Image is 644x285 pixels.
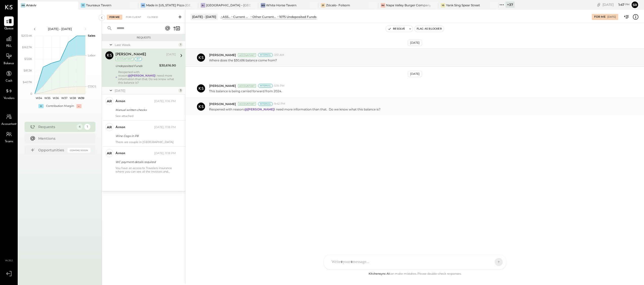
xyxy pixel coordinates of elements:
text: W36 [52,96,59,100]
div: [GEOGRAPHIC_DATA] – [GEOGRAPHIC_DATA] [206,3,251,7]
span: Teams [5,139,13,144]
strong: @[PERSON_NAME] [128,74,155,77]
div: [DATE] - [DATE] [191,14,218,20]
div: Reopened with reason: I need more information than that. Do we know what this balance is? [118,70,176,84]
div: [DATE] - [DATE] [38,27,82,31]
div: Accountant [238,53,256,57]
div: See attached [115,114,176,118]
div: White Horse Tavern [266,3,296,7]
div: Accountant [115,57,133,61]
div: Internal [258,84,273,88]
div: ar [107,151,112,156]
div: Closed [145,15,160,20]
text: W35 [44,96,50,100]
div: [DATE] [115,88,177,93]
div: [DATE], 11:16 PM [154,99,176,103]
div: arnon [115,125,125,130]
span: Cash [6,79,12,83]
div: Requests [104,36,183,39]
div: [DATE] [602,2,630,7]
div: Made in [US_STATE] Pizza [GEOGRAPHIC_DATA] [146,3,191,7]
text: 0 [30,92,32,96]
div: Requests [38,124,74,129]
div: NV [381,3,385,8]
div: Yank Sing Spear Street [446,3,480,7]
div: [DATE], 11:18 PM [154,151,176,155]
span: 9:42 PM [274,102,285,106]
div: TT [81,3,85,8]
span: Balance [4,61,14,66]
div: Other Current Assets [252,15,277,19]
div: ar [107,99,112,104]
div: arnon [115,99,125,104]
a: Accountant [0,112,17,127]
div: Napa Valley Burger Company [386,3,431,7]
a: Queue [0,16,17,31]
span: Accountant [1,122,17,127]
div: Mentions [38,136,88,141]
a: P&L [0,34,17,49]
div: Zócalo- Folsom [326,3,350,7]
div: 1 [84,124,90,130]
div: Anaviv [26,3,36,7]
span: 3:51 AM [274,53,284,57]
div: A– [201,3,205,8]
a: Teams [0,129,17,144]
div: int [134,57,142,61]
div: Last Week [115,43,177,47]
div: $30,616.90 [159,63,176,68]
p: Where does the $30,616 balance come from? [209,58,277,62]
div: [DATE] [408,40,422,46]
div: Opportunities [38,148,65,153]
text: W37 [61,96,67,100]
div: WH [261,3,265,8]
text: $122K [24,57,32,61]
a: Cash [0,69,17,83]
span: [PERSON_NAME] [209,84,236,88]
p: Reopened with reason: I need more information than that. Do we know what this balance is? [209,107,380,111]
text: W38 [69,96,76,100]
text: W39 [78,96,84,100]
span: P&L [6,44,12,49]
p: This balance is being carried forward from 2024. [209,89,282,93]
div: + [38,104,44,108]
div: copy link [596,2,601,7]
button: Resolve [386,26,407,32]
div: [DATE], 11:18 PM [154,125,176,129]
div: 3 [178,88,183,92]
button: Flag as Blocker [415,26,444,32]
span: Vendors [4,96,14,101]
div: 1075 Undeposited Funds [279,15,316,19]
text: W34 [36,96,42,100]
div: + 37 [506,2,515,8]
div: There are couple in [GEOGRAPHIC_DATA] [115,140,176,144]
text: Sales [88,34,95,37]
text: $81.3K [24,69,32,72]
div: You have an access to Travelers insurance where you can see all the invoices and payments. [115,166,176,173]
div: Mi [141,3,145,8]
button: Sr [631,1,639,9]
div: YS [441,3,445,8]
div: Contribution Margin [46,104,74,108]
div: ZF [321,3,325,8]
div: Taureaux Tavern [86,3,111,7]
a: Balance [0,51,17,66]
text: Labor [88,54,95,57]
div: Wine Cogs in P8 [115,133,174,138]
strong: @[PERSON_NAME] [244,107,274,111]
div: Accountant [238,84,256,88]
span: Queue [4,27,14,31]
text: $203.4K [21,34,32,37]
div: Undeposited Funds [115,63,158,68]
div: For Me [107,15,122,20]
div: For Client [123,15,144,20]
div: 1 [178,43,183,47]
div: arnon [115,151,125,156]
div: ar [107,125,112,130]
text: COGS [88,85,96,88]
div: Accountant [238,102,256,106]
div: Coming Soon [68,148,90,153]
span: 5:19 PM [274,84,285,88]
div: 4 [77,124,83,130]
div: [DATE] [166,53,176,57]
